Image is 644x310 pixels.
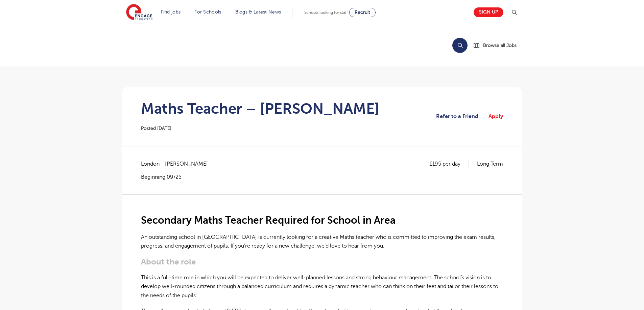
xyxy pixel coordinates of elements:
a: Refer to a Friend [436,112,484,121]
img: Engage Education [126,4,152,21]
h3: About the role [141,257,503,266]
span: Posted [DATE] [141,126,171,131]
h1: Maths Teacher – [PERSON_NAME] [141,100,379,117]
span: London - [PERSON_NAME] [141,160,215,168]
span: Recruit [355,10,370,15]
span: Schools looking for staff [304,10,348,15]
p: Beginning 09/25 [141,173,215,181]
p: This is a full-time role in which you will be expected to deliver well-planned lessons and strong... [141,273,503,300]
a: Find jobs [161,9,181,15]
p: An outstanding school in [GEOGRAPHIC_DATA] is currently looking for a creative Maths teacher who ... [141,233,503,251]
p: Long Term [477,160,503,168]
a: Apply [488,112,503,121]
h2: Secondary Maths Teacher Required for School in Area [141,215,503,226]
a: Blogs & Latest News [235,9,281,15]
a: Sign up [474,7,503,17]
a: Browse all Jobs [473,41,522,49]
a: For Schools [194,9,221,15]
p: £195 per day [429,160,469,168]
a: Recruit [349,8,376,17]
button: Search [452,38,468,53]
span: Browse all Jobs [483,41,517,49]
